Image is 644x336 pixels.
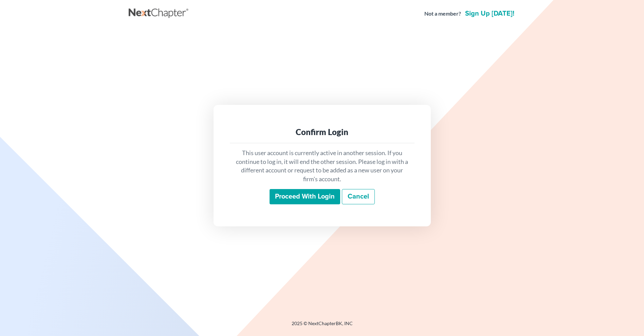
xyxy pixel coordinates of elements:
[464,10,516,17] a: Sign up [DATE]!
[235,127,409,137] div: Confirm Login
[342,189,375,205] a: Cancel
[235,149,409,184] p: This user account is currently active in another session. If you continue to log in, it will end ...
[424,10,461,18] strong: Not a member?
[270,189,340,205] input: Proceed with login
[129,320,516,332] div: 2025 © NextChapterBK, INC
